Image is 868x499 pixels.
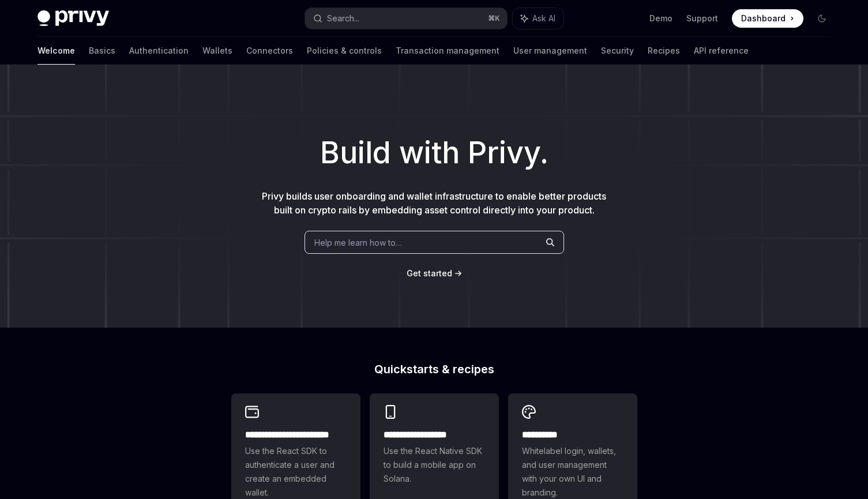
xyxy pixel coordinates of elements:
[741,13,786,24] span: Dashboard
[231,363,637,375] h2: Quickstarts & recipes
[649,13,672,24] a: Demo
[813,9,831,28] button: Toggle dark mode
[305,8,507,29] button: Search...⌘K
[488,14,500,23] span: ⌘ K
[129,37,189,65] a: Authentication
[407,268,452,278] span: Get started
[601,37,634,65] a: Security
[384,444,485,486] span: Use the React Native SDK to build a mobile app on Solana.
[513,8,563,29] button: Ask AI
[513,37,587,65] a: User management
[246,37,293,65] a: Connectors
[396,37,499,65] a: Transaction management
[89,37,115,65] a: Basics
[732,9,803,28] a: Dashboard
[37,37,75,65] a: Welcome
[314,237,402,249] span: Help me learn how to…
[202,37,232,65] a: Wallets
[694,37,749,65] a: API reference
[37,10,109,27] img: dark logo
[407,268,452,279] a: Get started
[262,190,606,216] span: Privy builds user onboarding and wallet infrastructure to enable better products built on crypto ...
[18,130,850,175] h1: Build with Privy.
[307,37,382,65] a: Policies & controls
[532,13,555,24] span: Ask AI
[686,13,718,24] a: Support
[648,37,680,65] a: Recipes
[327,12,359,25] div: Search...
